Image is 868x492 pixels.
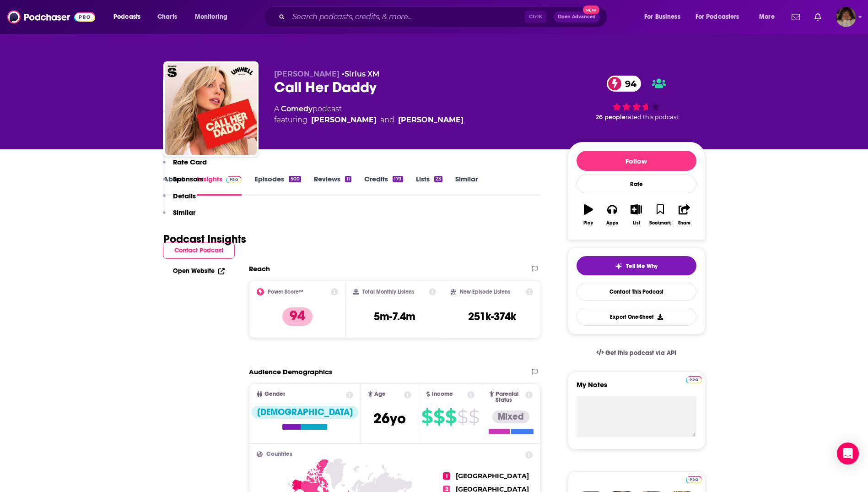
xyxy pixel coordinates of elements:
button: open menu [690,10,753,24]
div: Apps [606,220,618,226]
button: Play [577,198,600,231]
button: open menu [753,10,786,24]
button: Contact Podcast [163,242,235,259]
span: 1 [443,472,450,480]
span: Age [374,391,386,397]
span: 94 [616,76,641,92]
span: Income [432,391,453,397]
span: • [342,70,379,78]
a: Show notifications dropdown [788,9,803,25]
div: 179 [393,176,403,182]
button: Details [163,191,196,208]
h2: Power Score™ [268,289,303,295]
div: 23 [434,176,442,182]
span: Ctrl K [525,11,546,23]
button: Follow [577,151,696,171]
div: 500 [289,176,301,182]
div: List [633,220,640,226]
div: Search podcasts, credits, & more... [272,6,616,27]
img: Podchaser - Follow, Share and Rate Podcasts [7,8,95,26]
a: Sofia Franklyn [398,115,464,126]
p: Details [173,191,196,200]
label: My Notes [577,380,696,396]
span: Charts [157,11,177,23]
button: Bookmark [648,198,672,231]
img: Podchaser Pro [686,376,702,383]
button: Apps [600,198,624,231]
button: open menu [107,10,152,24]
span: and [380,115,394,126]
div: 11 [345,176,351,182]
button: tell me why sparkleTell Me Why [577,256,696,275]
div: Bookmark [649,220,671,226]
a: Similar [455,175,478,196]
h2: Audience Demographics [249,367,332,376]
span: $ [433,410,444,424]
a: Get this podcast via API [589,342,684,364]
a: Pro website [686,375,702,383]
a: Comedy [281,104,313,113]
img: Call Her Daddy [165,63,257,155]
h2: Reach [249,264,270,273]
span: For Podcasters [695,11,739,23]
button: Export One-Sheet [577,308,696,326]
div: Mixed [492,410,529,423]
h2: New Episode Listens [460,289,510,295]
img: tell me why sparkle [615,262,622,270]
span: Logged in as angelport [836,7,856,27]
a: Contact This Podcast [577,283,696,301]
div: Rate [577,175,696,193]
a: Open Website [173,267,225,275]
p: 94 [282,307,313,326]
span: More [759,11,775,23]
span: Parental Status [496,391,524,403]
p: Similar [173,208,195,217]
h3: 251k-374k [468,310,516,323]
div: Play [583,220,593,226]
span: Podcasts [113,11,140,23]
button: Sponsors [163,175,203,191]
span: $ [457,410,468,424]
div: [DEMOGRAPHIC_DATA] [252,406,358,419]
button: Share [672,198,696,231]
span: Open Advanced [558,15,596,19]
a: Sirius XM [345,70,379,78]
span: $ [421,410,432,424]
span: Monitoring [195,11,227,23]
a: Show notifications dropdown [811,9,825,25]
input: Search podcasts, credits, & more... [289,10,525,24]
span: For Business [644,11,680,23]
button: Open AdvancedNew [554,11,600,22]
img: User Profile [836,7,856,27]
span: [GEOGRAPHIC_DATA] [456,472,529,480]
span: [PERSON_NAME] [274,70,340,78]
span: 26 yo [373,410,406,427]
span: Tell Me Why [626,262,658,270]
span: rated this podcast [625,114,679,120]
a: Credits179 [364,175,403,196]
h3: 5m-7.4m [374,310,415,323]
a: 94 [607,76,641,92]
button: open menu [189,10,239,24]
a: Alex Cooper [311,115,377,126]
div: Open Intercom Messenger [837,443,859,465]
span: New [583,5,599,14]
button: List [624,198,648,231]
a: Lists23 [416,175,442,196]
img: Podchaser Pro [686,476,702,483]
button: Similar [163,208,195,225]
div: Share [678,220,690,226]
p: Sponsors [173,175,203,183]
h2: Total Monthly Listens [362,289,414,295]
span: 26 people [596,114,625,120]
span: Gender [264,391,285,397]
span: $ [469,410,479,424]
a: Pro website [686,475,702,483]
span: $ [445,410,456,424]
span: Get this podcast via API [605,349,676,357]
a: Episodes500 [254,175,301,196]
button: Show profile menu [836,7,856,27]
span: featuring [274,115,464,126]
span: Countries [266,451,292,457]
